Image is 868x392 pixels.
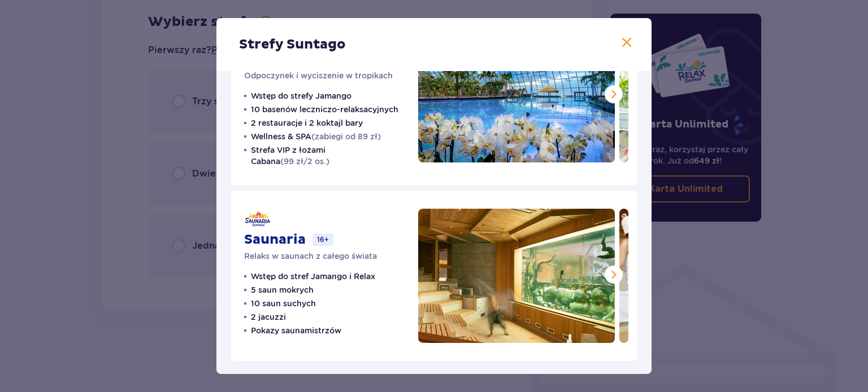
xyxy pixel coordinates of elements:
[418,209,615,343] img: Saunaria
[244,231,306,248] p: Saunaria
[244,209,271,229] img: Saunaria logo
[418,28,615,162] img: Relax
[251,131,381,142] p: Wellness & SPA
[251,117,363,129] p: 2 restauracje i 2 koktajl bary
[251,271,375,282] p: Wstęp do stref Jamango i Relax
[251,284,314,296] p: 5 saun mokrych
[239,36,346,53] p: Strefy Suntago
[251,325,341,336] p: Pokazy saunamistrzów
[313,234,333,246] p: 16+
[280,157,329,166] span: (99 zł/2 os.)
[311,132,381,141] span: (zabiegi od 89 zł)
[251,104,398,115] p: 10 basenów leczniczo-relaksacyjnych
[251,311,286,323] p: 2 jacuzzi
[244,250,377,262] p: Relaks w saunach z całego świata
[251,298,316,309] p: 10 saun suchych
[244,70,393,81] p: Odpoczynek i wyciszenie w tropikach
[251,144,405,167] p: Strefa VIP z łożami Cabana
[251,90,351,102] p: Wstęp do strefy Jamango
